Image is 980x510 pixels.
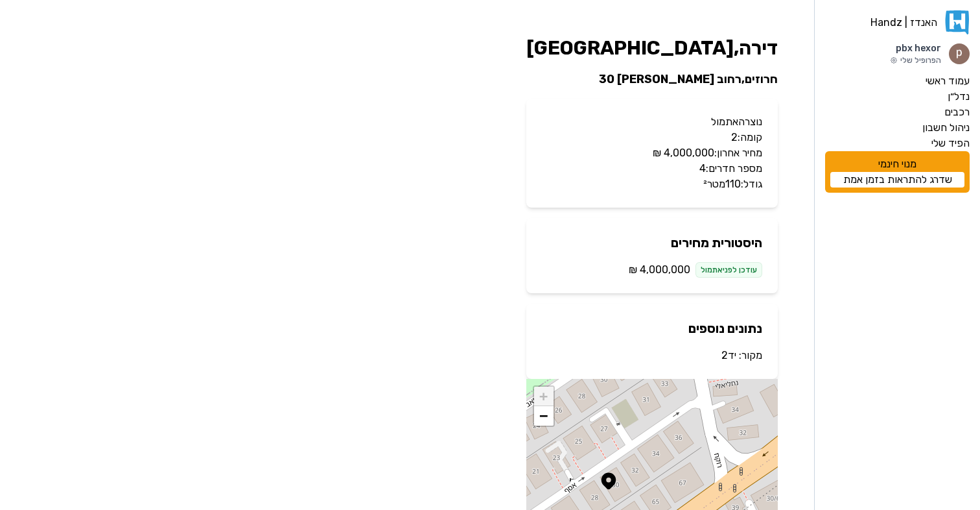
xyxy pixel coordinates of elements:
[542,114,762,130] p: נוצרה אתמול
[542,130,762,145] p: קומה: 2
[926,73,970,89] label: עמוד ראשי
[825,73,970,89] a: עמוד ראשי
[890,55,941,66] p: הפרופיל שלי
[539,407,548,424] span: −
[542,234,762,252] h2: היסטורית מחירים
[825,104,970,120] a: רכבים
[534,387,554,406] a: Zoom in
[949,43,970,64] img: תמונת פרופיל
[830,172,964,188] a: שדרג להתראות בזמן אמת
[825,42,970,66] a: תמונת פרופילpbx hexorהפרופיל שלי
[539,388,548,404] span: +
[629,262,690,278] span: ‏4,000,000 ‏₪
[948,89,970,104] label: נדל״ן
[825,10,970,34] a: האנדז | Handz
[944,104,970,120] label: רכבים
[825,120,970,136] a: ניהול חשבון
[542,319,762,337] h2: נתונים נוספים
[890,42,941,55] p: pbx hexor
[721,349,736,361] a: יד2
[526,36,778,60] h1: דירה , [GEOGRAPHIC_DATA]
[931,136,970,151] label: הפיד שלי
[922,120,970,136] label: ניהול חשבון
[542,348,762,363] p: מקור:
[526,70,778,88] h2: חרוזים , רחוב [PERSON_NAME] 30
[695,262,762,278] div: עודכן לפני אתמול
[542,145,762,161] p: מחיר אחרון: ‏4,000,000 ‏₪
[825,151,970,193] div: מנוי חינמי
[542,176,762,192] p: גודל: 110 מטר²
[599,471,618,491] img: Marker
[542,161,762,176] p: מספר חדרים: 4
[825,89,970,104] a: נדל״ן
[825,136,970,151] a: הפיד שלי
[534,406,554,426] a: Zoom out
